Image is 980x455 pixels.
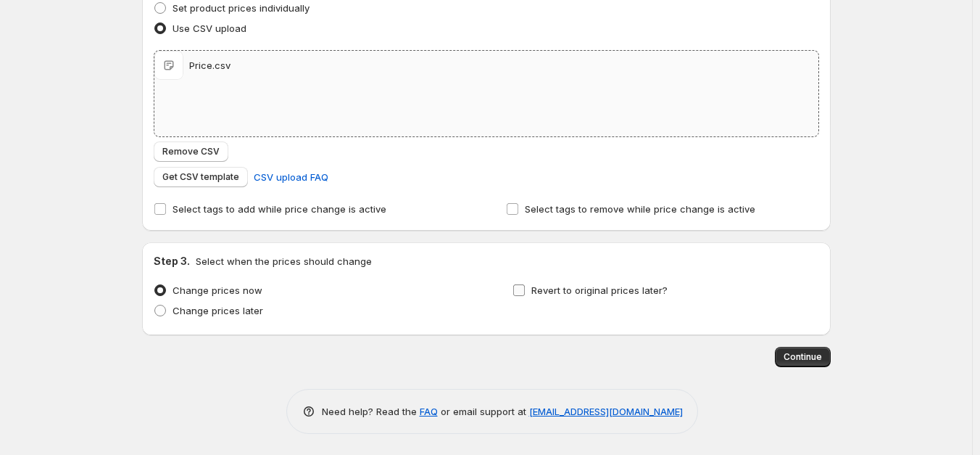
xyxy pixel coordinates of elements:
p: Select when the prices should change [196,254,372,269]
div: Price.csv [189,58,231,73]
span: Set product prices individually [173,2,310,14]
span: Change prices now [173,284,262,296]
h2: Step 3. [154,254,190,269]
button: Continue [775,347,831,367]
span: Use CSV upload [173,22,246,34]
span: CSV upload FAQ [254,170,328,184]
span: Remove CSV [162,146,220,157]
span: or email support at [438,406,529,417]
span: Select tags to add while price change is active [173,203,386,215]
button: Remove CSV [154,142,228,162]
span: Select tags to remove while price change is active [525,203,755,215]
a: FAQ [420,406,438,417]
span: Continue [784,351,822,363]
a: CSV upload FAQ [245,165,337,189]
span: Revert to original prices later? [531,284,668,296]
span: Need help? Read the [322,406,420,417]
span: Change prices later [173,305,263,316]
a: [EMAIL_ADDRESS][DOMAIN_NAME] [529,406,683,417]
span: Get CSV template [162,171,239,183]
button: Get CSV template [154,167,248,187]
